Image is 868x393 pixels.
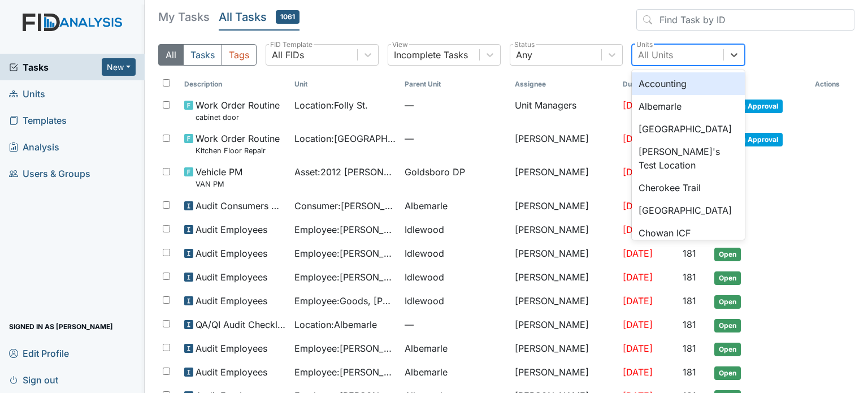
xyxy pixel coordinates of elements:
td: [PERSON_NAME] [510,195,618,218]
span: 1061 [276,10,300,24]
span: Open [714,295,741,309]
span: Employee : [PERSON_NAME] [294,247,396,260]
span: Audit Employees [196,223,267,236]
h5: My Tasks [158,9,210,25]
div: Chowan ICF [632,222,745,244]
th: Toggle SortBy [618,75,678,94]
td: [PERSON_NAME] [510,313,618,337]
span: 181 [683,271,696,283]
span: Employee : [PERSON_NAME] [294,365,396,379]
span: [DATE] [623,224,653,235]
td: [PERSON_NAME] [510,242,618,266]
span: [DATE] [623,166,653,178]
span: Albemarle [405,342,448,355]
div: Type filter [158,44,257,66]
td: [PERSON_NAME] [510,127,618,161]
span: Employee : [PERSON_NAME], Janical [294,270,396,284]
span: Goldsboro DP [405,165,465,179]
th: Assignee [510,75,618,94]
td: [PERSON_NAME] [510,218,618,242]
div: Accounting [632,72,745,95]
span: [DATE] [623,200,653,211]
span: [DATE] [623,271,653,283]
div: All Units [638,48,673,62]
span: Work Order Routine Kitchen Floor Repair [196,132,280,156]
span: 181 [683,248,696,259]
th: Actions [810,75,854,94]
span: Albemarle [405,365,448,379]
span: Edit Profile [9,344,69,362]
small: cabinet door [196,112,280,123]
span: [DATE] [623,133,653,144]
span: Audit Employees [196,270,267,284]
small: Kitchen Floor Repair [196,145,280,156]
span: Idlewood [405,247,444,260]
input: Toggle All Rows Selected [163,79,170,87]
span: Consumer : [PERSON_NAME] [294,199,396,213]
span: Users & Groups [9,165,90,182]
span: — [405,132,506,145]
span: Employee : [PERSON_NAME] [294,342,396,355]
th: Toggle SortBy [290,75,400,94]
span: Open [714,271,741,285]
span: Idlewood [405,294,444,308]
span: Pending Approval [714,133,783,146]
span: Audit Employees [196,247,267,260]
div: All FIDs [272,48,304,62]
span: 181 [683,343,696,354]
div: [PERSON_NAME]'s Test Location [632,140,745,176]
span: [DATE] [623,295,653,306]
span: Units [9,85,45,102]
span: [DATE] [623,319,653,330]
div: Any [516,48,532,62]
div: [GEOGRAPHIC_DATA] [632,199,745,222]
div: [GEOGRAPHIC_DATA] [632,118,745,140]
span: Pending Approval [714,100,783,113]
span: Location : Albemarle [294,318,377,331]
span: Audit Employees [196,342,267,355]
span: Location : Folly St. [294,98,368,112]
div: Incomplete Tasks [394,48,468,62]
div: Albemarle [632,95,745,118]
button: New [102,58,136,76]
span: Open [714,248,741,261]
th: Toggle SortBy [710,75,810,94]
input: Find Task by ID [636,9,854,31]
span: Vehicle PM VAN PM [196,165,242,189]
span: — [405,318,506,331]
span: Asset : 2012 [PERSON_NAME] 07541 [294,165,396,179]
span: Work Order Routine cabinet door [196,98,280,123]
td: Unit Managers [510,94,618,127]
div: Cherokee Trail [632,176,745,199]
span: Templates [9,111,67,129]
td: [PERSON_NAME] [510,290,618,313]
span: Signed in as [PERSON_NAME] [9,318,113,335]
span: Idlewood [405,270,444,284]
span: 181 [683,295,696,306]
h5: All Tasks [219,9,300,25]
span: [DATE] [623,343,653,354]
span: Location : [GEOGRAPHIC_DATA] [294,132,396,145]
span: Open [714,319,741,332]
span: QA/QI Audit Checklist (ICF) [196,318,285,331]
small: VAN PM [196,179,242,189]
span: Employee : [PERSON_NAME] [294,223,396,236]
span: [DATE] [623,366,653,378]
span: Audit Employees [196,365,267,379]
span: [DATE] [623,248,653,259]
span: Albemarle [405,199,448,213]
span: Audit Employees [196,294,267,308]
td: [PERSON_NAME] [510,361,618,385]
span: Employee : Goods, [PERSON_NAME] [294,294,396,308]
span: 181 [683,366,696,378]
span: Open [714,343,741,356]
th: Toggle SortBy [180,75,290,94]
a: Tasks [9,61,102,74]
td: [PERSON_NAME] [510,161,618,194]
th: Toggle SortBy [400,75,510,94]
button: Tasks [183,44,222,66]
td: [PERSON_NAME] [510,266,618,290]
span: Analysis [9,138,59,156]
td: [PERSON_NAME] [510,337,618,361]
